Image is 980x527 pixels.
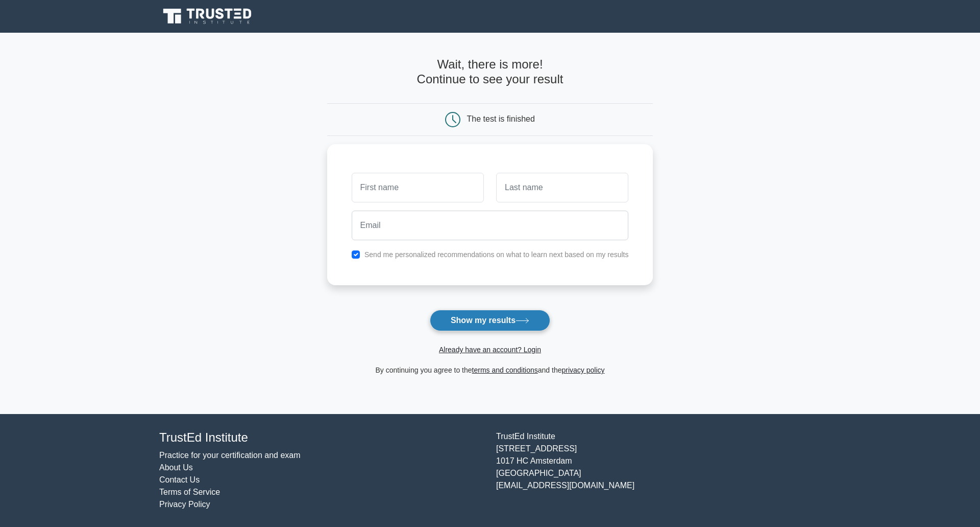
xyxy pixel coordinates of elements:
[472,366,538,374] a: terms and conditions
[159,430,484,445] h4: TrustEd Institute
[490,430,827,511] div: TrustEd Institute [STREET_ADDRESS] 1017 HC Amsterdam [GEOGRAPHIC_DATA] [EMAIL_ADDRESS][DOMAIN_NAME]
[430,310,550,331] button: Show my results
[159,451,301,460] a: Practice for your certification and exam
[159,500,210,509] a: Privacy Policy
[321,364,659,376] div: By continuing you agree to the and the
[496,173,628,202] input: Last name
[159,475,200,484] a: Contact Us
[439,346,541,354] a: Already have an account? Login
[327,57,653,87] h4: Wait, there is more! Continue to see your result
[352,173,484,202] input: First name
[159,463,193,472] a: About Us
[159,488,220,496] a: Terms of Service
[562,366,605,374] a: privacy policy
[352,211,629,240] input: Email
[467,114,535,123] div: The test is finished
[364,250,629,259] label: Send me personalized recommendations on what to learn next based on my results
